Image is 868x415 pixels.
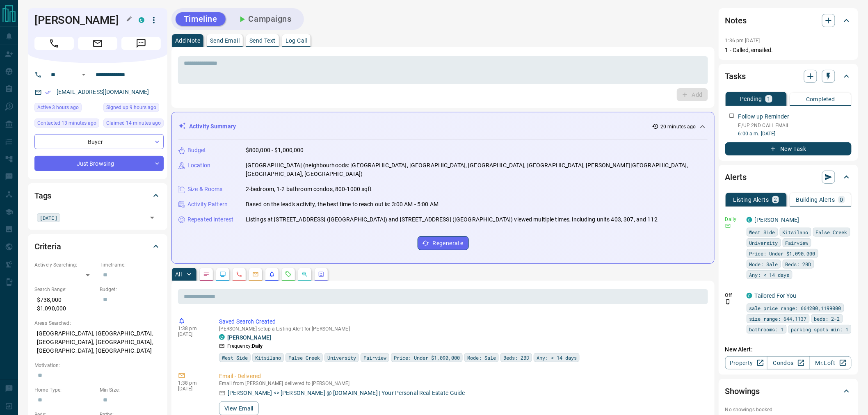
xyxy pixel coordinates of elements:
[252,343,263,349] strong: Daily
[786,260,811,268] span: Beds: 2BD
[178,326,207,331] p: 1:38 pm
[725,11,852,30] div: Notes
[34,319,161,327] p: Areas Searched:
[725,223,731,229] svg: Email
[222,353,248,362] span: West Side
[34,261,96,269] p: Actively Searching:
[814,315,840,323] span: beds: 2-2
[176,12,226,26] button: Timeline
[791,325,849,333] span: parking spots min: 1
[187,215,233,224] p: Repeated Interest
[725,406,852,413] p: No showings booked
[178,380,207,386] p: 1:38 pm
[228,389,465,397] p: [PERSON_NAME] <> [PERSON_NAME] @ [DOMAIN_NAME] | Your Personal Real Estate Guide
[783,228,809,236] span: Kitsilano
[725,292,742,299] p: Off
[318,271,324,278] svg: Agent Actions
[79,70,89,80] button: Open
[34,286,96,293] p: Search Range:
[100,261,161,269] p: Timeframe:
[725,216,742,223] p: Daily
[227,334,271,341] a: [PERSON_NAME]
[285,271,292,278] svg: Requests
[229,12,300,26] button: Campaigns
[749,271,790,279] span: Any: < 14 days
[747,217,752,223] div: condos.ca
[749,239,778,247] span: University
[187,161,210,170] p: Location
[467,353,496,362] span: Mode: Sale
[34,386,96,394] p: Home Type:
[34,362,161,369] p: Motivation:
[100,286,161,293] p: Budget:
[37,119,96,127] span: Contacted 13 minutes ago
[219,317,705,326] p: Saved Search Created
[733,197,769,203] p: Listing Alerts
[103,103,164,114] div: Mon Oct 13 2025
[738,122,852,129] p: F/UP 2ND CALL EMAIL
[121,37,161,50] span: Message
[725,385,760,398] h2: Showings
[34,186,161,205] div: Tags
[100,386,161,394] p: Min Size:
[537,353,577,362] span: Any: < 14 days
[78,37,117,50] span: Email
[786,239,809,247] span: Fairview
[34,134,164,149] div: Buyer
[749,260,778,268] span: Mode: Sale
[45,89,51,95] svg: Email Verified
[755,217,799,223] a: [PERSON_NAME]
[146,212,158,223] button: Open
[219,326,705,332] p: [PERSON_NAME] setup a Listing Alert for [PERSON_NAME]
[286,38,307,43] p: Log Call
[34,327,161,358] p: [GEOGRAPHIC_DATA], [GEOGRAPHIC_DATA], [GEOGRAPHIC_DATA], [GEOGRAPHIC_DATA], [GEOGRAPHIC_DATA], [G...
[796,197,835,203] p: Building Alerts
[34,189,51,202] h2: Tags
[187,146,206,155] p: Budget
[840,197,843,203] p: 0
[747,293,752,299] div: condos.ca
[725,167,852,187] div: Alerts
[40,214,57,222] span: [DATE]
[189,122,236,131] p: Activity Summary
[34,119,99,130] div: Mon Oct 13 2025
[106,119,161,127] span: Claimed 14 minutes ago
[246,200,439,209] p: Based on the lead's activity, the best time to reach out is: 3:00 AM - 5:00 AM
[725,381,852,401] div: Showings
[363,353,386,362] span: Fairview
[219,271,226,278] svg: Lead Browsing Activity
[175,38,200,43] p: Add Note
[34,237,161,256] div: Criteria
[219,381,705,386] p: Email from [PERSON_NAME] delivered to [PERSON_NAME]
[246,146,304,155] p: $800,000 - $1,000,000
[725,171,747,184] h2: Alerts
[725,66,852,86] div: Tasks
[178,386,207,392] p: [DATE]
[187,185,223,194] p: Size & Rooms
[725,142,852,155] button: New Task
[175,271,182,277] p: All
[725,38,760,43] p: 1:36 pm [DATE]
[302,271,308,278] svg: Opportunities
[755,292,797,299] a: Tailored For You
[210,38,240,43] p: Send Email
[749,228,775,236] span: West Side
[219,334,225,340] div: condos.ca
[774,197,777,203] p: 2
[219,372,705,381] p: Email - Delivered
[106,103,156,112] span: Signed up 9 hours ago
[725,46,852,55] p: 1 - Called, emailed.
[246,185,372,194] p: 2-bedroom, 1-2 bathroom condos, 800-1000 sqft
[57,89,149,95] a: [EMAIL_ADDRESS][DOMAIN_NAME]
[34,14,126,27] h1: [PERSON_NAME]
[249,38,276,43] p: Send Text
[809,356,852,369] a: Mr.Loft
[288,353,320,362] span: False Creek
[246,161,708,178] p: [GEOGRAPHIC_DATA] (neighbourhoods: [GEOGRAPHIC_DATA], [GEOGRAPHIC_DATA], [GEOGRAPHIC_DATA], [GEOG...
[246,215,658,224] p: Listings at [STREET_ADDRESS] ([GEOGRAPHIC_DATA]) and [STREET_ADDRESS] ([GEOGRAPHIC_DATA]) viewed ...
[252,271,259,278] svg: Emails
[37,103,79,112] span: Active 3 hours ago
[725,356,767,369] a: Property
[749,315,807,323] span: size range: 644,1137
[34,156,164,171] div: Just Browsing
